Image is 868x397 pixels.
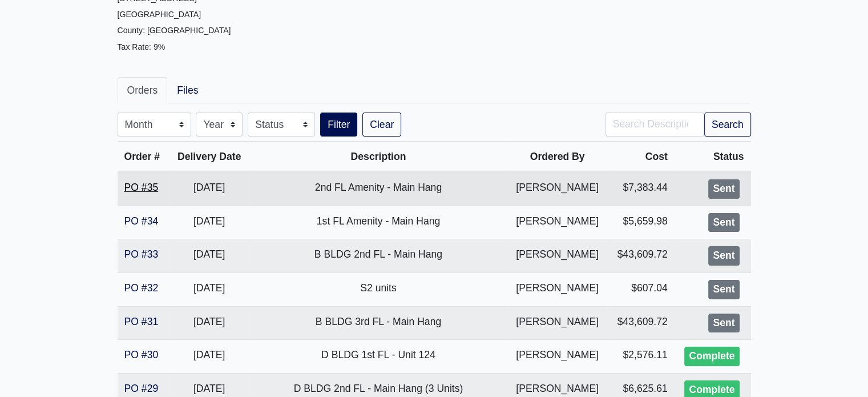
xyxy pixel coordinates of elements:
[118,10,201,19] small: [GEOGRAPHIC_DATA]
[169,340,249,374] td: [DATE]
[169,172,249,206] td: [DATE]
[507,340,608,374] td: [PERSON_NAME]
[124,215,159,227] a: PO #34
[608,172,675,206] td: $7,383.44
[708,246,739,266] div: Sent
[507,272,608,306] td: [PERSON_NAME]
[124,316,159,327] a: PO #31
[124,182,159,193] a: PO #35
[684,347,739,366] div: Complete
[169,239,249,273] td: [DATE]
[118,142,169,173] th: Order #
[608,340,675,374] td: $2,576.11
[507,172,608,206] td: [PERSON_NAME]
[249,272,507,306] td: S2 units
[167,77,208,103] a: Files
[608,142,675,173] th: Cost
[249,340,507,374] td: D BLDG 1st FL - Unit 124
[362,113,401,137] a: Clear
[608,272,675,306] td: $607.04
[118,77,168,103] a: Orders
[169,206,249,239] td: [DATE]
[249,239,507,273] td: B BLDG 2nd FL - Main Hang
[169,272,249,306] td: [DATE]
[507,239,608,273] td: [PERSON_NAME]
[249,172,507,206] td: 2nd FL Amenity - Main Hang
[124,349,159,360] a: PO #30
[507,306,608,340] td: [PERSON_NAME]
[249,306,507,340] td: B BLDG 3rd FL - Main Hang
[249,206,507,239] td: 1st FL Amenity - Main Hang
[320,113,357,137] button: Filter
[708,280,739,299] div: Sent
[124,383,159,394] a: PO #29
[124,248,159,260] a: PO #33
[708,179,739,199] div: Sent
[124,282,159,294] a: PO #32
[708,213,739,232] div: Sent
[608,306,675,340] td: $43,609.72
[608,239,675,273] td: $43,609.72
[169,142,249,173] th: Delivery Date
[605,113,704,137] input: Search
[249,142,507,173] th: Description
[704,113,751,137] button: Search
[608,206,675,239] td: $5,659.98
[675,142,751,173] th: Status
[507,206,608,239] td: [PERSON_NAME]
[118,26,231,35] small: County: [GEOGRAPHIC_DATA]
[507,142,608,173] th: Ordered By
[708,314,739,333] div: Sent
[118,42,165,51] small: Tax Rate: 9%
[169,306,249,340] td: [DATE]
